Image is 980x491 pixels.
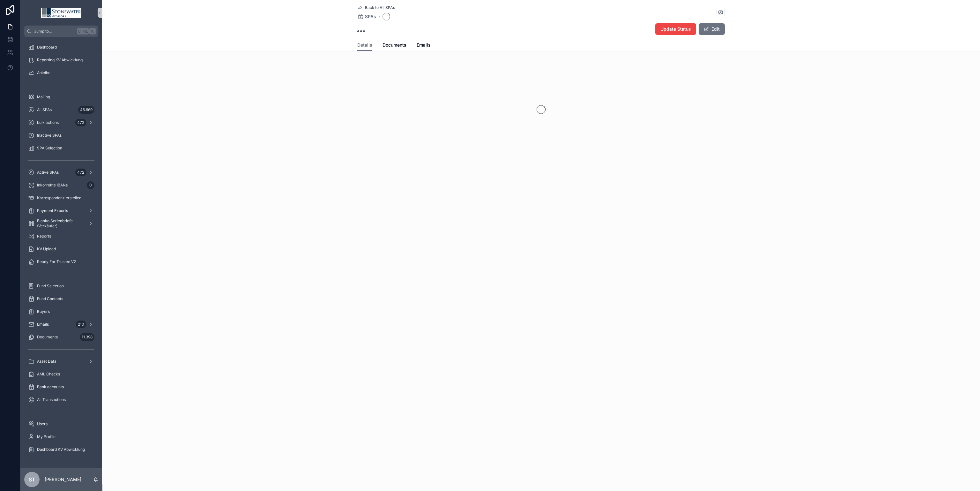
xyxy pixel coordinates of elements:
[37,359,56,364] span: Asset Data
[24,394,98,405] a: All Transactions
[37,434,56,439] span: My Profile
[45,476,81,483] p: [PERSON_NAME]
[24,54,98,66] a: Reporting KV Abwicklung
[34,29,75,34] span: Jump to...
[24,418,98,430] a: Users
[24,167,98,178] a: Active SPAs472
[24,130,98,141] a: Inactive SPAs
[24,280,98,292] a: Fund Selection
[37,447,85,452] span: Dashboard KV Abwicklung
[417,42,431,48] span: Emails
[24,91,98,103] a: Mailing
[24,381,98,393] a: Bank accounts
[77,28,89,34] span: Ctrl
[37,183,68,188] span: Inkorrekte IBANs
[37,70,50,75] span: Anleihe
[37,170,59,175] span: Active SPAs
[37,234,51,239] span: Reports
[24,218,98,229] a: Blanko Serienbriefe (Verkäufer)
[37,120,59,125] span: bulk actions
[24,431,98,442] a: My Profile
[24,293,98,305] a: Fund Contacts
[37,421,48,427] span: Users
[24,306,98,317] a: Buyers
[24,205,98,216] a: Payment Exports
[24,104,98,116] a: All SPAs45.669
[37,372,60,377] span: AML Checks
[24,356,98,367] a: Asset Data
[382,42,406,48] span: Documents
[24,331,98,343] a: Documents11.398
[37,45,57,50] span: Dashboard
[24,179,98,191] a: Inkorrekte IBANs0
[78,106,94,114] div: 45.669
[37,322,49,327] span: Emails
[37,57,83,63] span: Reporting KV Abwicklung
[37,218,84,229] span: Blanko Serienbriefe (Verkäufer)
[37,296,63,301] span: Fund Contacts
[37,146,62,151] span: SPA Selection
[75,119,86,126] div: 472
[24,67,98,79] a: Anleihe
[24,243,98,255] a: KV Upload
[37,397,66,402] span: All Transactions
[37,107,52,112] span: All SPAs
[357,5,395,10] a: Back to All SPAs
[655,23,696,35] button: Update Status
[417,39,431,52] a: Emails
[24,26,98,37] button: Jump to...CtrlK
[24,117,98,128] a: bulk actions472
[37,133,62,138] span: Inactive SPAs
[365,13,376,20] span: SPAs
[699,23,725,35] button: Edit
[382,39,406,52] a: Documents
[357,39,372,51] a: Details
[24,142,98,154] a: SPA Selection
[24,256,98,268] a: Ready For Trustee V2
[24,319,98,330] a: Emails210
[20,37,102,464] div: scrollable content
[24,368,98,380] a: AML Checks
[660,26,691,32] span: Update Status
[357,13,376,20] a: SPAs
[24,444,98,455] a: Dashboard KV Abwicklung
[37,335,58,340] span: Documents
[90,29,95,34] span: K
[80,333,94,341] div: 11.398
[365,5,395,10] span: Back to All SPAs
[37,208,68,213] span: Payment Exports
[37,384,64,389] span: Bank accounts
[41,8,81,18] img: App logo
[24,230,98,242] a: Reports
[76,321,86,328] div: 210
[37,195,81,200] span: Korrespondenz erstellen
[24,42,98,53] a: Dashboard
[37,94,50,100] span: Mailing
[87,181,94,189] div: 0
[37,259,76,264] span: Ready For Trustee V2
[29,476,35,483] span: ST
[24,192,98,204] a: Korrespondenz erstellen
[37,283,64,289] span: Fund Selection
[37,246,56,252] span: KV Upload
[357,42,372,48] span: Details
[75,169,86,176] div: 472
[37,309,50,314] span: Buyers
